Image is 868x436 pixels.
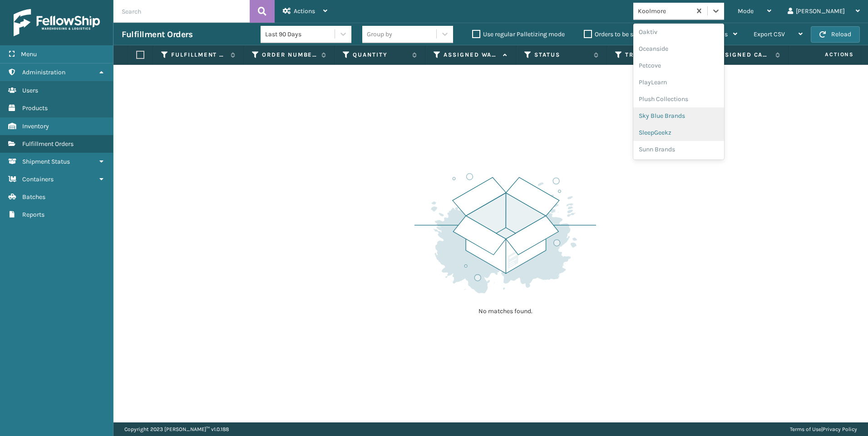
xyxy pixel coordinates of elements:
[444,51,498,59] label: Assigned Warehouse
[294,7,315,15] span: Actions
[22,175,54,183] span: Containers
[262,51,317,59] label: Order Number
[754,30,785,38] span: Export CSV
[796,47,859,62] span: Actions
[22,122,49,130] span: Inventory
[22,87,38,94] span: Users
[171,51,226,59] label: Fulfillment Order Id
[124,422,229,436] p: Copyright 2023 [PERSON_NAME]™ v 1.0.188
[625,51,680,59] label: Tracking Number
[534,51,589,59] label: Status
[633,124,724,141] div: SleepGeekz
[472,30,565,38] label: Use regular Palletizing mode
[738,7,754,15] span: Mode
[633,91,724,107] div: Plush Collections
[22,193,45,201] span: Batches
[790,422,857,436] div: |
[790,426,821,432] a: Terms of Use
[353,51,408,59] label: Quantity
[823,426,857,432] a: Privacy Policy
[21,50,37,58] span: Menu
[122,29,192,40] h3: Fulfillment Orders
[22,211,44,218] span: Reports
[22,140,74,148] span: Fulfillment Orders
[633,24,724,40] div: Oaktiv
[811,26,860,43] button: Reload
[633,107,724,124] div: Sky Blue Brands
[633,74,724,91] div: PlayLearn
[367,29,392,39] div: Group by
[22,68,65,76] span: Administration
[22,104,48,112] span: Products
[716,51,771,59] label: Assigned Carrier Service
[638,6,692,16] div: Koolmore
[584,30,672,38] label: Orders to be shipped [DATE]
[633,141,724,158] div: Sunn Brands
[633,57,724,74] div: Petcove
[265,29,335,39] div: Last 90 Days
[633,40,724,57] div: Oceanside
[22,158,70,165] span: Shipment Status
[14,9,100,36] img: logo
